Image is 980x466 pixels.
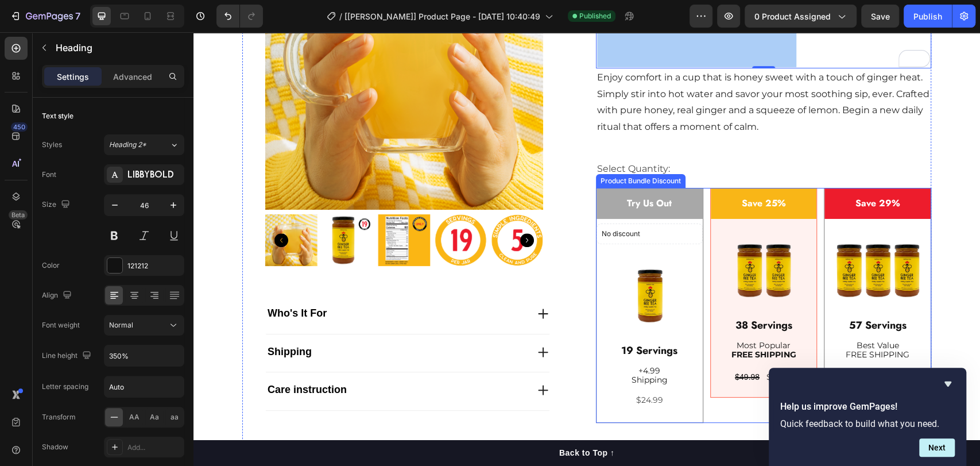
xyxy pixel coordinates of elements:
p: Quick feedback to build what you need. [780,418,955,429]
p: Who's It For [74,275,133,288]
div: Undo/Redo [216,5,263,28]
p: 19 Servings [404,312,508,325]
div: Text style [42,111,73,121]
p: Settings [57,71,89,83]
button: Save [861,5,899,28]
button: 7 [5,5,86,28]
input: Auto [104,345,184,366]
p: Shipping [74,313,118,326]
pre: Save 29% [655,156,714,187]
div: $53.23 [686,338,714,351]
div: Back to Top ↑ [366,415,421,427]
span: 0 product assigned [754,10,831,22]
div: Styles [42,140,62,150]
iframe: To enrich screen reader interactions, please activate Accessibility in Grammarly extension settings [193,32,980,466]
div: 121212 [127,261,181,271]
div: $49.98 [540,338,567,351]
div: Publish [913,10,942,22]
button: Normal [104,315,184,336]
div: Product Bundle Discount [405,144,490,154]
input: Auto [104,376,184,397]
button: Heading 2* [104,134,184,155]
span: AA [129,412,140,422]
div: LibbyBold [127,170,181,180]
button: Next question [919,438,955,457]
div: Line height [42,348,94,364]
div: Shadow [42,442,68,452]
div: Help us improve GemPages! [780,377,955,457]
p: Select Quantity: [404,129,737,145]
p: FREE SHIPPING [632,318,736,328]
p: Heading [56,41,180,55]
span: Normal [109,321,133,329]
span: aa [171,412,179,422]
div: $74.97 [654,338,681,351]
span: Heading 2* [109,140,146,150]
p: 7 [75,9,80,23]
div: Font [42,170,56,180]
p: Enjoy comfort in a cup that is honey sweet with a touch of ginger heat. Simply stir into hot wate... [404,37,737,103]
strong: FREE SHIPPING [538,317,603,328]
div: $37.48 [572,338,600,351]
span: / [339,10,342,22]
div: 450 [11,122,28,132]
div: Letter spacing [42,382,88,392]
button: 0 product assigned [745,5,857,28]
pre: Save 25% [541,156,599,187]
div: Add... [127,442,181,453]
div: Size [42,197,72,213]
div: Color [42,260,60,271]
img: gempages_583405641406612312-156f1957-065c-49e7-9035-418c8fa70c56.png [523,191,618,286]
p: Try Us Out [403,163,509,180]
p: 38 Servings [518,287,622,300]
div: Beta [9,210,28,219]
span: Aa [150,412,159,422]
button: Hide survey [941,377,955,391]
button: Carousel Next Arrow [327,201,340,215]
div: Align [42,288,74,303]
img: gempages_583405641406612312-f37e15fc-8c4f-45c6-b11c-2603da3e94e9.png [637,191,731,286]
p: +4.99 [404,334,508,344]
p: Shipping [404,343,508,353]
span: Published [579,11,611,21]
div: Font weight [42,320,80,330]
div: $24.99 [403,360,509,376]
span: Save [871,11,890,21]
button: Publish [904,5,952,28]
img: gempages_583405641406612312-ce0e0472-d14f-4a4c-9a79-f5ab0dae545f.png [409,217,503,311]
h2: Help us improve GemPages! [780,400,955,414]
p: Best Value [632,309,736,318]
p: 57 Servings [632,287,736,300]
div: Transform [42,412,76,422]
span: [[PERSON_NAME]] Product Page - [DATE] 10:40:49 [344,10,540,22]
p: No discount [408,197,504,207]
p: Care instruction [74,351,153,364]
p: Advanced [113,71,152,83]
p: Most Popular [518,309,622,318]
